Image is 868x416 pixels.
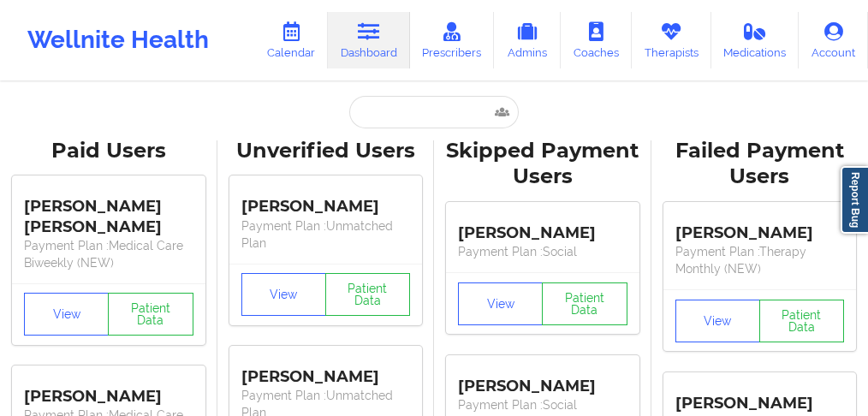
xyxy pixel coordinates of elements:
[241,217,411,252] p: Payment Plan : Unmatched Plan
[632,12,711,68] a: Therapists
[254,12,328,68] a: Calendar
[325,273,410,316] button: Patient Data
[675,300,760,342] button: View
[675,211,845,243] div: [PERSON_NAME]
[458,396,627,413] p: Payment Plan : Social
[229,138,423,164] div: Unverified Users
[458,282,543,325] button: View
[759,300,844,342] button: Patient Data
[24,185,193,237] div: [PERSON_NAME] [PERSON_NAME]
[24,237,193,271] p: Payment Plan : Medical Care Biweekly (NEW)
[24,293,109,336] button: View
[799,12,868,68] a: Account
[241,354,411,387] div: [PERSON_NAME]
[410,12,495,68] a: Prescribers
[675,381,845,413] div: [PERSON_NAME]
[446,138,639,191] div: Skipped Payment Users
[542,282,627,325] button: Patient Data
[711,12,800,68] a: Medications
[241,273,326,316] button: View
[328,12,410,68] a: Dashboard
[24,374,193,407] div: [PERSON_NAME]
[841,166,868,234] a: Report Bug
[241,185,411,217] div: [PERSON_NAME]
[108,293,193,336] button: Patient Data
[458,243,627,260] p: Payment Plan : Social
[561,12,632,68] a: Coaches
[675,243,845,277] p: Payment Plan : Therapy Monthly (NEW)
[458,364,627,396] div: [PERSON_NAME]
[494,12,561,68] a: Admins
[12,138,205,164] div: Paid Users
[458,211,627,243] div: [PERSON_NAME]
[663,138,857,191] div: Failed Payment Users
